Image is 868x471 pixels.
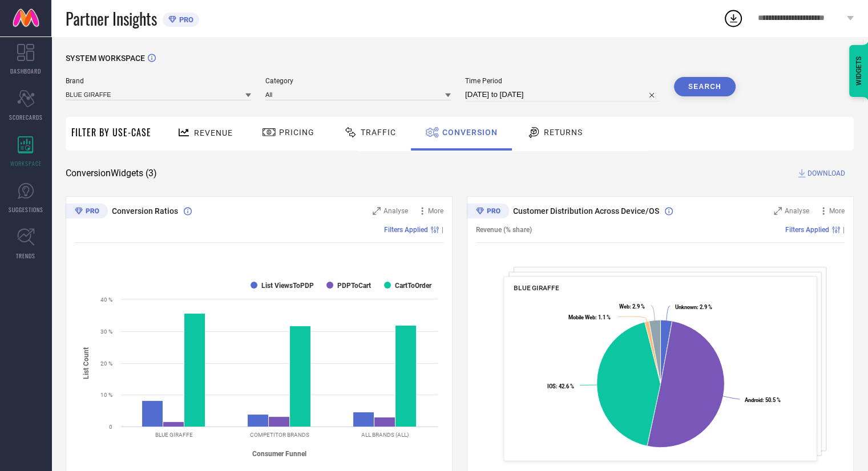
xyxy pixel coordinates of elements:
[395,282,432,290] text: CartToOrder
[465,77,660,85] span: Time Period
[568,314,595,320] tspan: Mobile Web
[513,206,659,216] span: Customer Distribution Across Device/OS
[361,432,409,438] text: ALL BRANDS (ALL)
[66,204,108,221] div: Premium
[100,328,112,335] text: 30 %
[619,303,629,310] tspan: Web
[383,207,408,215] span: Analyse
[66,7,157,30] span: Partner Insights
[194,128,233,137] span: Revenue
[619,303,645,310] text: : 2.9 %
[112,206,178,216] span: Conversion Ratios
[252,450,306,458] tspan: Consumer Funnel
[250,432,309,438] text: COMPETITOR BRANDS
[774,207,782,215] svg: Zoom
[337,282,371,290] text: PDPToCart
[10,67,41,75] span: DASHBOARD
[465,88,660,101] input: Select time period
[100,392,112,398] text: 10 %
[442,226,443,234] span: |
[384,226,428,234] span: Filters Applied
[10,159,42,168] span: WORKSPACE
[100,297,112,303] text: 40 %
[66,54,145,63] span: SYSTEM WORKSPACE
[723,8,744,29] div: Open download list
[568,314,611,320] text: : 1.1 %
[544,128,583,137] span: Returns
[265,77,451,85] span: Category
[279,128,314,137] span: Pricing
[442,128,498,137] span: Conversion
[9,113,43,121] span: SCORECARDS
[514,284,559,292] span: BLUE GIRAFFE
[745,397,781,403] text: : 50.5 %
[785,226,829,234] span: Filters Applied
[675,304,712,310] text: : 2.9 %
[66,168,157,179] span: Conversion Widgets ( 3 )
[82,347,90,379] tspan: List Count
[547,383,574,389] text: : 42.6 %
[843,226,845,234] span: |
[467,204,509,221] div: Premium
[808,168,845,179] span: DOWNLOAD
[66,77,251,85] span: Brand
[155,432,193,438] text: BLUE GIRAFFE
[9,205,43,214] span: SUGGESTIONS
[674,77,736,96] button: Search
[829,207,845,215] span: More
[476,226,532,234] span: Revenue (% share)
[745,397,762,403] tspan: Android
[109,424,112,430] text: 0
[16,251,35,260] span: TRENDS
[785,207,809,215] span: Analyse
[71,125,151,139] span: Filter By Use-Case
[428,207,443,215] span: More
[261,282,314,290] text: List ViewsToPDP
[675,304,697,310] tspan: Unknown
[547,383,556,389] tspan: IOS
[176,15,193,24] span: PRO
[361,128,396,137] span: Traffic
[373,207,381,215] svg: Zoom
[100,360,112,367] text: 20 %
